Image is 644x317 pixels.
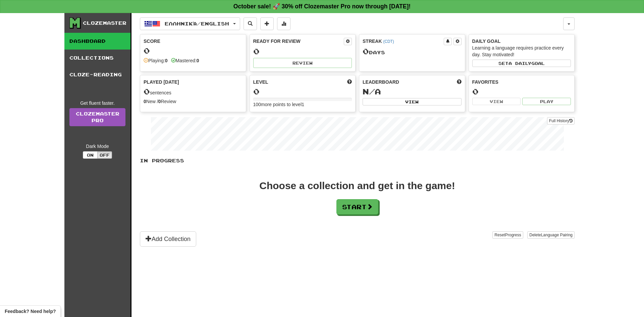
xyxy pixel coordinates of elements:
a: Collections [64,50,130,66]
button: Add sentence to collection [260,17,274,30]
span: This week in points, UTC [457,79,462,85]
span: Progress [505,233,521,237]
span: Ελληνικά / English [165,21,229,26]
span: Played [DATE] [144,79,179,85]
span: Language Pairing [541,233,573,237]
div: sentences [144,87,243,96]
div: Favorites [472,79,571,85]
a: Dashboard [64,33,130,50]
div: Choose a collection and get in the game! [259,181,455,191]
strong: 0 [165,58,168,63]
button: View [472,98,521,105]
button: Play [522,98,571,105]
span: 0 [144,87,150,96]
button: On [83,151,98,159]
a: Cloze-Reading [64,66,130,83]
div: 0 [144,47,243,55]
strong: 0 [197,58,199,63]
span: 0 [363,47,369,56]
span: Level [253,79,268,85]
button: Off [97,151,112,159]
div: Mastered: [171,57,199,64]
div: Get fluent faster. [69,100,125,106]
div: 0 [472,87,571,96]
button: Ελληνικά/English [140,17,240,30]
a: ClozemasterPro [69,108,125,126]
div: Score [144,38,243,45]
button: Add Collection [140,231,196,247]
button: Start [336,199,378,215]
div: Clozemaster [83,20,126,26]
div: 100 more points to level 1 [253,101,352,108]
span: Leaderboard [363,79,399,85]
button: Full History [547,117,575,125]
button: Review [253,58,352,68]
div: Streak [363,38,444,45]
div: Ready for Review [253,38,344,45]
strong: 0 [144,99,146,104]
div: Day s [363,47,462,56]
strong: 0 [158,99,161,104]
div: Dark Mode [69,143,125,150]
button: Search sentences [244,17,257,30]
button: View [363,98,462,105]
button: ResetProgress [492,231,523,239]
span: Score more points to level up [347,79,352,85]
button: Seta dailygoal [472,60,571,67]
span: Open feedback widget [5,308,56,315]
button: More stats [277,17,290,30]
div: 0 [253,47,352,56]
span: a daily [508,61,531,66]
a: (CDT) [383,39,394,44]
div: New / Review [144,98,243,105]
span: N/A [363,87,381,96]
strong: October sale! 🚀 30% off Clozemaster Pro now through [DATE]! [233,3,411,10]
div: Daily Goal [472,38,571,45]
div: Learning a language requires practice every day. Stay motivated! [472,45,571,58]
p: In Progress [140,157,575,164]
div: 0 [253,87,352,96]
div: Playing: [144,57,168,64]
button: DeleteLanguage Pairing [527,231,575,239]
